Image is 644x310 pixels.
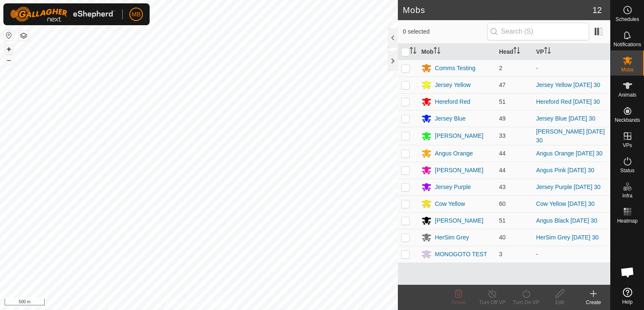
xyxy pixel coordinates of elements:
div: Edit [543,299,577,306]
div: [PERSON_NAME] [435,166,483,175]
button: Map Layers [19,31,29,41]
div: [PERSON_NAME] [435,131,483,140]
span: 51 [499,98,506,105]
span: 33 [499,132,506,139]
div: HerSim Grey [435,233,469,242]
a: Angus Black [DATE] 30 [536,217,597,224]
span: Help [622,299,633,305]
a: [PERSON_NAME] [DATE] 30 [536,128,605,144]
input: Search (S) [487,23,589,40]
a: Jersey Purple [DATE] 30 [536,184,601,190]
th: Mob [418,44,496,60]
span: Status [620,168,634,173]
span: 44 [499,167,506,173]
div: Comms Testing [435,64,475,73]
span: Schedules [615,17,639,22]
span: 2 [499,65,502,71]
span: 60 [499,200,506,207]
span: Notifications [614,42,641,47]
img: Gallagher Logo [10,7,115,22]
button: – [4,55,14,65]
span: 43 [499,184,506,190]
p-sorticon: Activate to sort [513,48,520,55]
span: 3 [499,251,502,257]
div: Angus Orange [435,149,473,158]
th: Head [496,44,533,60]
p-sorticon: Activate to sort [544,48,551,55]
div: Turn Off VP [475,299,509,306]
span: Delete [451,299,466,305]
button: Reset Map [4,30,14,40]
div: Cow Yellow [435,200,465,208]
td: - [533,60,610,76]
span: 12 [593,4,602,16]
div: [PERSON_NAME] [435,216,483,225]
a: Contact Us [207,299,232,307]
a: Hereford Red [DATE] 30 [536,98,600,105]
th: VP [533,44,610,60]
a: Jersey Yellow [DATE] 30 [536,81,600,88]
a: Jersey Blue [DATE] 30 [536,115,596,122]
div: MONOGOTO TEST [435,250,487,259]
p-sorticon: Activate to sort [434,48,440,55]
div: Jersey Purple [435,183,471,192]
button: + [4,44,14,54]
span: 49 [499,115,506,122]
a: Privacy Policy [166,299,197,307]
span: Animals [618,92,636,97]
span: 51 [499,217,506,224]
span: 44 [499,150,506,157]
a: Angus Orange [DATE] 30 [536,150,603,157]
div: Hereford Red [435,97,470,106]
span: 47 [499,81,506,88]
td: - [533,246,610,263]
h2: Mobs [403,5,593,15]
span: Heatmap [617,218,638,223]
div: Turn On VP [509,299,543,306]
span: MB [132,10,141,19]
div: Create [577,299,610,306]
span: Infra [622,193,632,198]
span: Mobs [621,67,633,72]
div: Jersey Blue [435,114,466,123]
a: Angus Pink [DATE] 30 [536,167,594,173]
span: Neckbands [614,118,640,123]
div: Jersey Yellow [435,81,471,89]
a: Open chat [615,260,640,285]
a: HerSim Grey [DATE] 30 [536,234,598,241]
span: 0 selected [403,27,487,36]
span: 40 [499,234,506,241]
span: VPs [623,143,632,148]
a: Cow Yellow [DATE] 30 [536,200,595,207]
p-sorticon: Activate to sort [410,48,416,55]
a: Help [611,284,644,308]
